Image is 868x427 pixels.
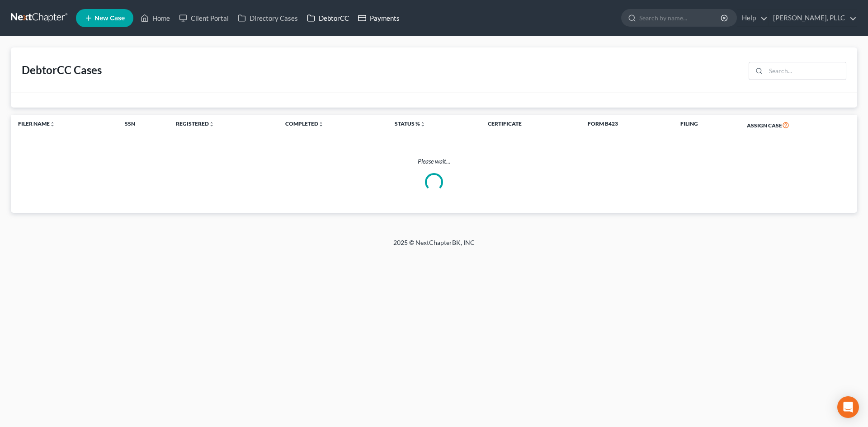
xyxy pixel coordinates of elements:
th: Certificate [481,115,580,136]
th: SSN [118,115,169,136]
i: unfold_more [420,122,425,127]
div: 2025 © NextChapterBK, INC [176,238,692,254]
a: DebtorCC [302,10,354,26]
a: Payments [354,10,404,26]
div: DebtorCC Cases [22,63,102,77]
p: Please wait... [11,157,857,166]
i: unfold_more [209,122,214,127]
i: unfold_more [50,122,55,127]
a: [PERSON_NAME], PLLC [769,10,857,26]
input: Search by name... [639,9,722,26]
span: New Case [94,15,125,22]
a: Registeredunfold_more [176,120,214,127]
a: Filer Nameunfold_more [18,120,55,127]
a: Home [136,10,175,26]
div: Open Intercom Messenger [837,396,859,418]
a: Client Portal [175,10,233,26]
th: Filing [673,115,740,136]
i: unfold_more [318,122,324,127]
th: Assign Case [740,115,857,136]
a: Completedunfold_more [285,120,324,127]
a: Help [737,10,768,26]
a: Directory Cases [233,10,302,26]
a: Status %unfold_more [395,120,425,127]
th: Form B423 [580,115,673,136]
input: Search... [766,62,846,80]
